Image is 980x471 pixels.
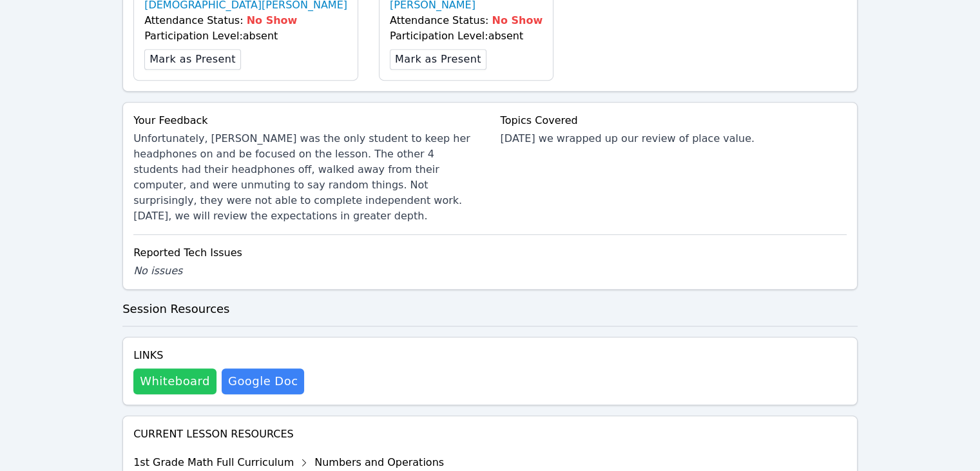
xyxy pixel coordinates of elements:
h4: Current Lesson Resources [133,426,847,442]
button: Mark as Present [390,49,486,70]
span: No Show [247,14,298,26]
button: Mark as Present [144,49,241,70]
div: Reported Tech Issues [133,245,847,261]
span: No Show [492,14,543,26]
div: Attendance Status: [144,13,347,28]
div: Your Feedback [133,113,479,128]
h4: Links [133,348,304,363]
div: Topics Covered [501,113,847,128]
h3: Session Resources [122,300,858,318]
button: Whiteboard [133,368,216,394]
div: Participation Level: absent [390,28,543,44]
span: No issues [133,265,182,277]
div: Unfortunately, [PERSON_NAME] was the only student to keep her headphones on and be focused on the... [133,131,479,224]
div: Attendance Status: [390,13,543,28]
a: Google Doc [222,368,304,394]
div: [DATE] we wrapped up our review of place value. [501,131,847,146]
div: Participation Level: absent [144,28,347,44]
